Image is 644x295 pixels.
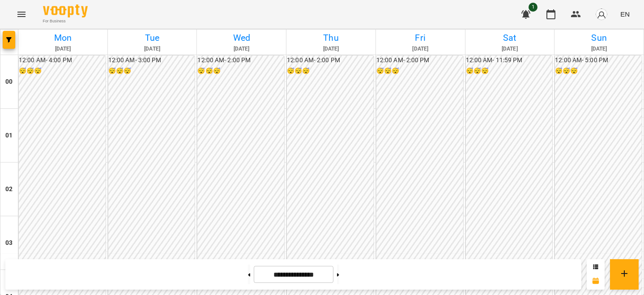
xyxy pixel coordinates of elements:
[467,31,553,45] h6: Sat
[108,56,195,65] h6: 12:00 AM - 3:00 PM
[43,18,88,24] span: For Business
[466,66,553,76] h6: 😴😴😴
[288,45,374,53] h6: [DATE]
[197,56,284,65] h6: 12:00 AM - 2:00 PM
[198,31,285,45] h6: Wed
[529,3,537,12] span: 1
[620,9,630,19] span: EN
[109,31,196,45] h6: Tue
[377,45,464,53] h6: [DATE]
[466,56,553,65] h6: 12:00 AM - 11:59 PM
[109,45,196,53] h6: [DATE]
[555,66,642,76] h6: 😴😴😴
[617,6,633,22] button: EN
[20,31,106,45] h6: Mon
[377,31,464,45] h6: Fri
[287,56,374,65] h6: 12:00 AM - 2:00 PM
[376,56,463,65] h6: 12:00 AM - 2:00 PM
[556,31,642,45] h6: Sun
[5,131,13,141] h6: 01
[19,56,106,65] h6: 12:00 AM - 4:00 PM
[555,56,642,65] h6: 12:00 AM - 5:00 PM
[5,238,13,248] h6: 03
[467,45,553,53] h6: [DATE]
[197,66,284,76] h6: 😴😴😴
[11,4,32,25] button: Menu
[595,8,608,21] img: avatar_s.png
[20,45,106,53] h6: [DATE]
[43,4,88,17] img: Voopty Logo
[556,45,642,53] h6: [DATE]
[287,66,374,76] h6: 😴😴😴
[19,66,106,76] h6: 😴😴😴
[5,77,13,87] h6: 00
[108,66,195,76] h6: 😴😴😴
[288,31,374,45] h6: Thu
[376,66,463,76] h6: 😴😴😴
[198,45,285,53] h6: [DATE]
[5,184,13,194] h6: 02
